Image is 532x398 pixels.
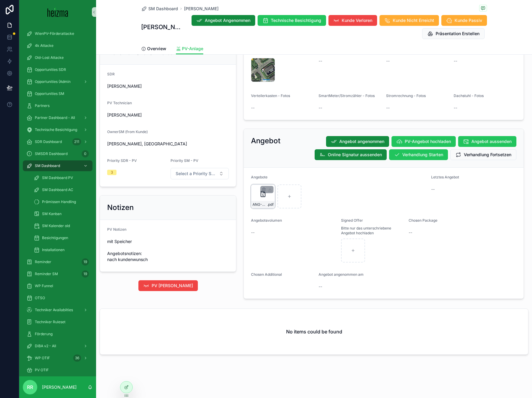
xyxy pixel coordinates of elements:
[286,328,342,335] h2: No items could be found
[23,76,92,87] a: Opportunities (Admin
[176,171,217,177] span: Select a Priority SM - PV
[386,93,426,98] span: Stromrechnung - Fotos
[35,43,53,48] span: 4k Attacke
[47,7,68,17] img: App logo
[176,43,203,55] a: PV-Anlage
[35,127,77,132] span: Technische Besichtigung
[319,284,322,290] span: --
[319,58,322,64] span: --
[328,152,382,158] span: Online Signatur aussenden
[35,103,50,108] span: Partners
[35,332,53,336] span: Förderung
[23,329,92,339] a: Förderung
[138,280,198,291] button: PV [PERSON_NAME]
[23,136,92,147] a: SDR Dashboard211
[107,227,126,232] span: PV Notizen
[35,91,64,96] span: Opportunities SM
[148,6,178,12] span: SM Dashboard
[23,124,92,135] a: Technische Besichtigung
[107,141,187,147] span: [PERSON_NAME], [GEOGRAPHIC_DATA]
[35,344,56,348] span: DiBA v2 - All
[27,384,33,391] span: RR
[107,83,142,89] span: [PERSON_NAME]
[23,100,92,111] a: Partners
[35,139,62,144] span: SDR Dashboard
[405,138,451,144] span: PV-Angebot hochladen
[409,229,412,235] span: --
[147,46,166,52] span: Overview
[386,105,390,111] span: --
[386,58,390,64] span: --
[23,305,92,315] a: Techniker Availabilties
[141,43,166,55] a: Overview
[192,15,255,26] button: Angebot Angenommen
[30,220,92,231] a: SM Kalender old
[107,129,148,134] span: OwnerSM (from Kunde)
[107,72,115,76] span: SDR
[450,149,516,160] button: Verhandlung Fortsetzen
[251,175,268,179] span: Angebote
[23,148,92,159] a: SMSDR Dashboard0
[82,150,89,157] div: 0
[23,40,92,51] a: 4k Attacke
[341,218,363,223] span: Signed Offer
[471,138,512,144] span: Angebot aussenden
[271,17,321,23] span: Technische Besichtigung
[82,270,89,278] div: 19
[184,6,219,12] span: [PERSON_NAME]
[107,112,142,118] span: [PERSON_NAME]
[464,152,511,158] span: Verhandlung Fortsetzen
[141,6,178,12] a: SM Dashboard
[82,258,89,266] div: 19
[35,31,74,36] span: WienPV-Förderattacke
[35,308,73,312] span: Techniker Availabilties
[23,341,92,351] a: DiBA v2 - All
[35,320,65,324] span: Techniker Ruleset
[441,15,487,26] button: Kunde Passiv
[35,55,64,60] span: Old-Lost Attacke
[30,184,92,195] a: SM Dashboard AC
[23,160,92,171] a: SM Dashboard
[35,356,50,360] span: WP OTIF
[319,105,322,111] span: --
[251,218,282,223] span: Angebotsvolumen
[19,24,96,376] div: scrollable content
[328,15,377,26] button: Kunde Verloren
[23,257,92,267] a: Reminder19
[339,138,384,144] span: Angebot angenommen
[251,105,255,111] span: --
[111,170,113,175] div: 3
[251,93,290,98] span: Verteilerkasten - Fotos
[315,149,387,160] button: Online Signatur aussenden
[30,245,92,255] a: Installationen
[42,187,73,192] span: SM Dashboard AC
[35,272,58,276] span: Reminder SM
[30,208,92,219] a: SM Kanban
[23,365,92,375] a: PV OTIF
[205,17,250,23] span: Angebot Angenommen
[23,88,92,99] a: Opportunities SM
[107,238,229,263] span: mit Speicher Angebotsnotizen: nach kundenwunsch
[402,152,443,158] span: Verhandlung Starten
[73,354,81,362] div: 36
[30,196,92,207] a: Prämissen Handling
[454,105,457,111] span: --
[35,67,66,72] span: Opportunities SDR
[42,199,76,204] span: Prämissen Handling
[454,58,457,64] span: --
[35,284,53,288] span: WP Funnel
[251,136,280,146] h2: Angebot
[319,93,375,98] span: SmartMeter/Stromzähler - Fotos
[342,17,372,23] span: Kunde Verloren
[391,136,456,147] button: PV-Angebot hochladen
[251,272,282,277] span: Chosen Additional
[393,17,434,23] span: Kunde Nicht Erreicht
[23,353,92,363] a: WP OTIF36
[35,163,60,168] span: SM Dashboard
[23,28,92,39] a: WienPV-Förderattacke
[258,15,326,26] button: Technische Besichtigung
[35,115,75,120] span: Partner Dashboard - All
[107,158,137,163] span: Priority SDR - PV
[252,202,267,207] span: ANG-PV-3518-[GEOGRAPHIC_DATA]-2025-09-30
[319,272,364,277] span: Angebot angenommen am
